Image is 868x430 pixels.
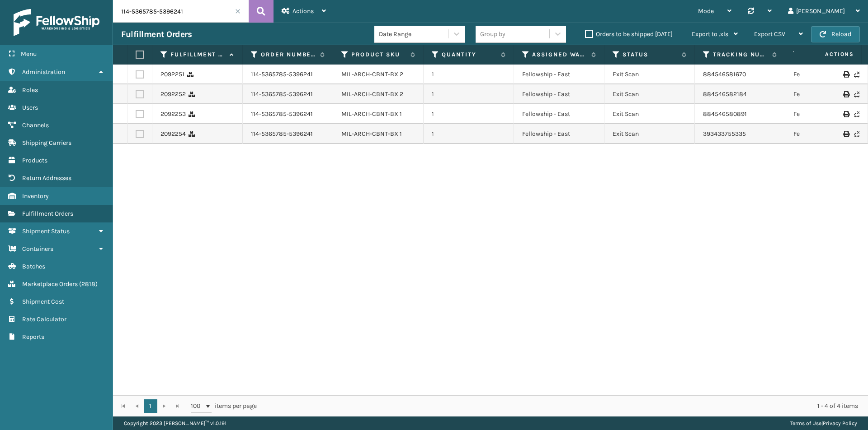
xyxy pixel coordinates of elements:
[854,91,859,97] i: Never Shipped
[160,129,186,139] a: 2092254
[22,210,73,217] span: Fulfillment Orders
[514,104,604,124] td: Fellowship - East
[160,70,184,79] a: 2092251
[843,111,849,117] i: Print Label
[22,104,38,111] span: Users
[160,110,186,119] a: 2092253
[698,7,714,15] span: Mode
[341,90,403,98] a: MIL-ARCH-CBNT-BX 2
[585,30,673,38] label: Orders to be shipped [DATE]
[251,70,313,79] a: 114-5365785-5396241
[424,84,514,104] td: 1
[623,51,677,59] label: Status
[703,70,746,78] a: 884546581670
[261,51,316,59] label: Order Number
[269,402,858,411] div: 1 - 4 of 4 items
[341,110,402,118] a: MIL-ARCH-CBNT-BX 1
[604,65,695,84] td: Exit Scan
[823,420,857,426] a: Privacy Policy
[790,416,857,430] div: |
[442,51,496,59] label: Quantity
[514,124,604,144] td: Fellowship - East
[703,130,746,138] a: 393433755335
[144,399,157,413] a: 1
[170,51,225,59] label: Fulfillment Order Id
[843,131,849,137] i: Print Label
[160,90,186,99] a: 2092252
[713,51,768,59] label: Tracking Number
[854,111,859,117] i: Never Shipped
[124,416,226,430] p: Copyright 2023 [PERSON_NAME]™ v 1.0.191
[604,124,695,144] td: Exit Scan
[424,124,514,144] td: 1
[341,70,403,78] a: MIL-ARCH-CBNT-BX 2
[514,65,604,84] td: Fellowship - East
[22,121,49,129] span: Channels
[22,227,70,235] span: Shipment Status
[843,91,849,97] i: Print Label
[22,157,47,164] span: Products
[854,131,859,137] i: Never Shipped
[22,298,64,305] span: Shipment Cost
[703,90,747,98] a: 884546582184
[480,29,505,39] div: Group by
[379,29,449,39] div: Date Range
[843,71,849,78] i: Print Label
[191,399,257,413] span: items per page
[692,30,728,38] span: Export to .xls
[22,68,65,76] span: Administration
[424,104,514,124] td: 1
[514,84,604,104] td: Fellowship - East
[79,280,98,288] span: ( 2818 )
[21,50,37,58] span: Menu
[22,263,45,270] span: Batches
[22,245,53,253] span: Containers
[754,30,785,38] span: Export CSV
[854,71,859,78] i: Never Shipped
[22,174,71,182] span: Return Addresses
[22,192,49,200] span: Inventory
[251,129,313,139] a: 114-5365785-5396241
[604,84,695,104] td: Exit Scan
[22,280,78,288] span: Marketplace Orders
[341,130,402,138] a: MIL-ARCH-CBNT-BX 1
[251,110,313,119] a: 114-5365785-5396241
[22,315,66,323] span: Rate Calculator
[424,65,514,84] td: 1
[703,110,747,118] a: 884546580891
[251,90,313,99] a: 114-5365785-5396241
[532,51,587,59] label: Assigned Warehouse
[797,47,859,62] span: Actions
[121,29,192,40] h3: Fulfillment Orders
[191,402,204,411] span: 100
[790,420,821,426] a: Terms of Use
[292,7,314,15] span: Actions
[351,51,406,59] label: Product SKU
[22,333,44,341] span: Reports
[14,9,99,36] img: logo
[22,139,71,147] span: Shipping Carriers
[811,26,860,42] button: Reload
[22,86,38,94] span: Roles
[604,104,695,124] td: Exit Scan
